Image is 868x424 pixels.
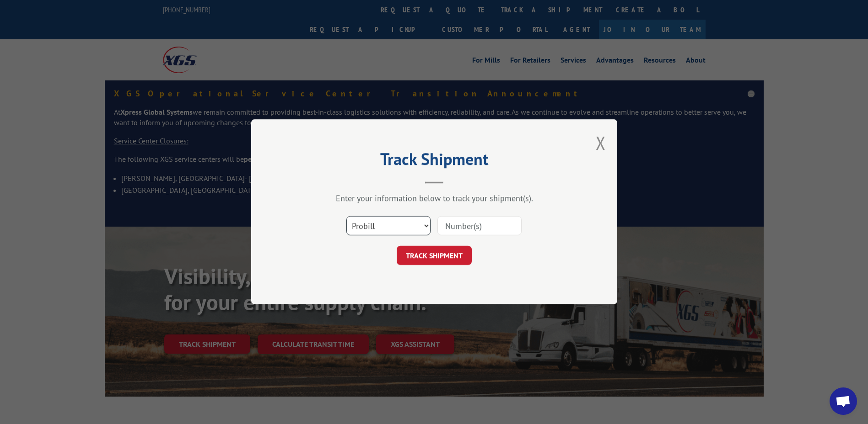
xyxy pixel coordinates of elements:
a: Open chat [830,387,857,415]
div: Enter your information below to track your shipment(s). [297,193,571,204]
h2: Track Shipment [297,153,571,170]
button: Close modal [596,131,606,155]
input: Number(s) [437,217,522,236]
button: TRACK SHIPMENT [397,246,472,265]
